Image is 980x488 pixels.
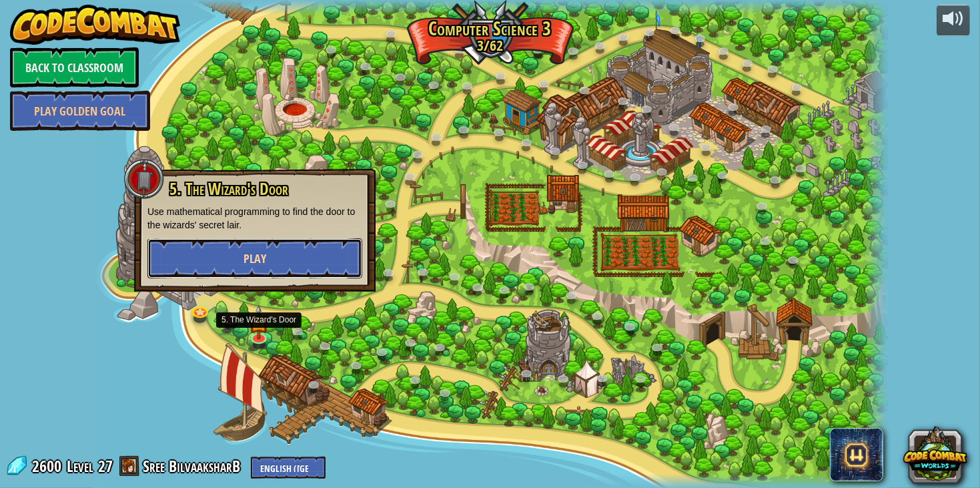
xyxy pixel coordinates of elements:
[32,455,65,477] span: 2600
[143,455,244,477] a: Sree BilvaaksharB
[10,91,150,131] a: Play Golden Goal
[937,5,970,36] button: Adjust volume
[243,250,266,267] span: Play
[249,305,269,340] img: level-banner-started.png
[98,455,113,477] span: 27
[67,455,93,477] span: Level
[147,205,362,232] p: Use mathematical programming to find the door to the wizards' secret lair.
[10,5,181,45] img: CodeCombat - Learn how to code by playing a game
[10,47,139,87] a: Back to Classroom
[169,178,288,200] span: 5. The Wizard's Door
[147,238,362,278] button: Play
